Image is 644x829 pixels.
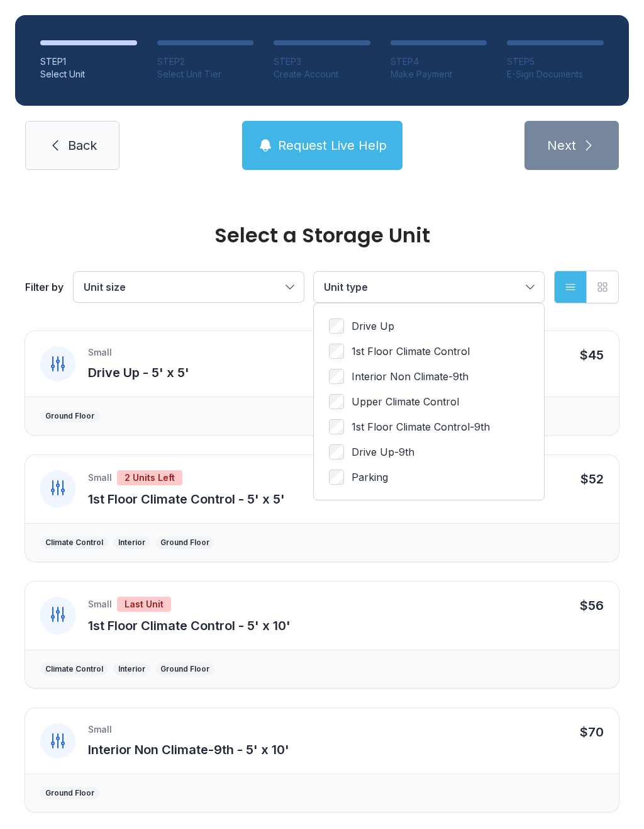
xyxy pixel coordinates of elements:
[84,281,126,293] span: Unit size
[352,319,394,334] span: Drive Up
[391,55,487,68] div: STEP 4
[580,597,604,614] div: $56
[352,369,469,384] span: Interior Non Climate-9th
[68,137,97,154] span: Back
[580,346,604,364] div: $45
[88,364,189,381] button: Drive Up - 5' x 5'
[329,470,344,485] input: Parking
[88,471,112,484] div: Small
[391,68,487,81] div: Make Payment
[88,741,289,759] button: Interior Non Climate-9th - 5' x 10'
[25,225,619,245] div: Select a Storage Unit
[329,419,344,434] input: 1st Floor Climate Control-9th
[88,598,112,611] div: Small
[45,411,94,421] div: Ground Floor
[314,272,544,302] button: Unit type
[88,492,285,507] span: 1st Floor Climate Control - 5' x 5'
[329,369,344,384] input: Interior Non Climate-9th
[45,664,103,674] div: Climate Control
[88,346,112,359] div: Small
[45,788,94,798] div: Ground Floor
[352,344,470,359] span: 1st Floor Climate Control
[329,394,344,409] input: Upper Climate Control
[352,470,388,485] span: Parking
[507,55,604,68] div: STEP 5
[88,742,289,757] span: Interior Non Climate-9th - 5' x 10'
[45,538,103,548] div: Climate Control
[352,394,459,409] span: Upper Climate Control
[25,279,64,295] div: Filter by
[352,419,490,434] span: 1st Floor Climate Control-9th
[352,444,414,460] span: Drive Up-9th
[74,272,304,302] button: Unit size
[117,597,171,612] div: Last Unit
[278,137,387,154] span: Request Live Help
[118,664,145,674] div: Interior
[580,470,604,488] div: $52
[547,137,576,154] span: Next
[507,68,604,81] div: E-Sign Documents
[157,55,254,68] div: STEP 2
[88,490,285,508] button: 1st Floor Climate Control - 5' x 5'
[329,319,344,334] input: Drive Up
[329,444,344,460] input: Drive Up-9th
[117,470,182,485] div: 2 Units Left
[118,538,145,548] div: Interior
[274,68,370,81] div: Create Account
[88,723,112,736] div: Small
[88,617,291,634] button: 1st Floor Climate Control - 5' x 10'
[160,538,209,548] div: Ground Floor
[40,55,137,68] div: STEP 1
[274,55,370,68] div: STEP 3
[329,344,344,359] input: 1st Floor Climate Control
[324,281,368,293] span: Unit type
[88,618,291,633] span: 1st Floor Climate Control - 5' x 10'
[88,365,189,380] span: Drive Up - 5' x 5'
[40,68,137,81] div: Select Unit
[157,68,254,81] div: Select Unit Tier
[160,664,209,674] div: Ground Floor
[580,723,604,741] div: $70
